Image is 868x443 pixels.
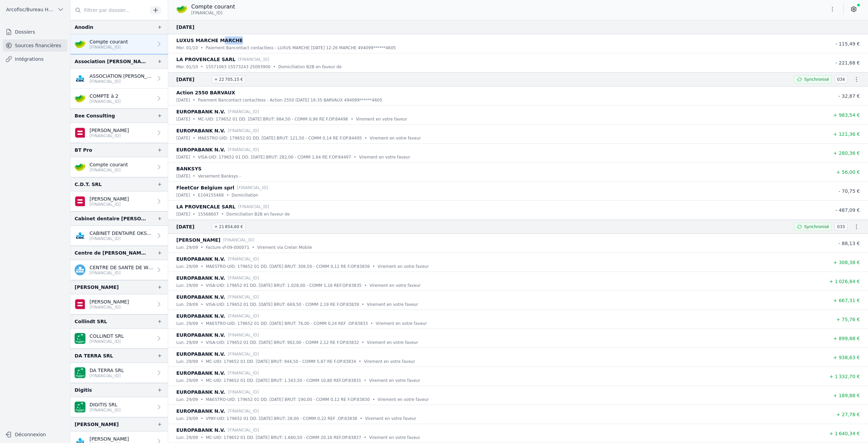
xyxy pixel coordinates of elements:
a: COMPTE à 2 [FINANCIAL_ID] [71,89,168,109]
p: mer. 01/10 [176,44,198,51]
p: [FINANCIAL_ID] [90,373,124,379]
div: • [359,358,361,365]
p: FleetCor Belgium sprl [176,184,234,192]
p: lun. 29/09 [176,415,198,422]
p: mer. 01/10 [176,63,198,70]
p: lun. 29/09 [176,358,198,365]
div: Association [PERSON_NAME] et [PERSON_NAME] [75,57,146,66]
div: • [354,154,356,161]
div: • [201,358,203,365]
p: EUROPABANK N.V. [176,388,225,396]
p: [FINANCIAL_ID] [90,202,129,207]
p: [FINANCIAL_ID] [228,256,259,262]
p: Domiciliation [232,192,258,199]
p: COLLINDT SRL [90,333,124,339]
p: lun. 29/09 [176,377,198,384]
div: • [193,154,195,161]
p: [FINANCIAL_ID] [228,275,259,281]
p: 15568607 [198,211,219,218]
p: [FINANCIAL_ID] [228,351,259,357]
p: BANKSYS [176,165,201,173]
p: [FINANCIAL_ID] [90,270,153,276]
p: ASSOCIATION [PERSON_NAME] [90,73,153,79]
span: 034 [834,75,848,84]
span: - 32,87 € [839,93,860,99]
div: • [201,44,203,51]
img: crelan.png [75,162,85,172]
img: crelan.png [176,4,187,15]
div: Centre de [PERSON_NAME] ASBL [75,249,146,257]
p: [FINANCIAL_ID] [90,99,121,104]
div: • [201,63,203,70]
p: Paiement Bancontact contactless - Action 2550 [DATE] 16:35 BARVAUX 494099******4605 [198,97,382,104]
p: Virement en votre faveur [378,396,429,403]
p: [DATE] [176,173,190,180]
p: [FINANCIAL_ID] [90,407,121,413]
span: + 899,88 € [833,336,860,341]
p: Virement en votre faveur [356,116,407,123]
div: • [201,415,203,422]
img: BNP_BE_BUSINESS_GEBABEBB.png [75,402,85,412]
a: CABINET DENTAIRE OKSUZ SRL [FINANCIAL_ID] [71,226,168,246]
p: [FINANCIAL_ID] [237,184,268,191]
p: VPAY-UID: 179652 01 DD. [DATE] BRUT: 28,00 - COMM 0,22 REF .OP.83838 [206,415,357,422]
div: Digitis [75,386,92,394]
p: [FINANCIAL_ID] [228,370,259,376]
p: lun. 29/09 [176,396,198,403]
p: CABINET DENTAIRE OKSUZ SRL [90,230,153,237]
p: Compte courant [90,38,128,45]
div: • [351,116,353,123]
div: BT Pro [75,146,92,154]
span: Synchronisé [804,224,829,229]
p: 15571063 15573243 25093900 [206,63,271,70]
span: + 938,63 € [833,355,860,360]
span: - 221,68 € [835,60,860,66]
div: • [201,377,203,384]
p: EUROPABANK N.V. [176,312,225,320]
span: - 115,49 € [835,41,860,47]
a: [PERSON_NAME] [FINANCIAL_ID] [71,294,168,314]
span: [DATE] [176,23,209,31]
p: Facture vf-09-000071 [206,244,249,251]
div: • [273,63,276,70]
p: [FINANCIAL_ID] [228,408,259,414]
p: [FINANCIAL_ID] [90,339,124,344]
div: • [193,173,195,180]
p: Compte courant [90,161,128,168]
a: Compte courant [FINANCIAL_ID] [71,34,168,54]
span: Synchronisé [804,77,829,82]
span: 033 [834,223,848,231]
span: + 189,88 € [833,393,860,398]
p: LUXUS MARCHE MARCHE [176,36,243,44]
div: • [193,192,195,199]
span: + 308,38 € [833,260,860,265]
p: Versement Banksys - [198,173,241,180]
p: [FINANCIAL_ID] [228,313,259,319]
img: crelan.png [75,93,85,104]
p: [FINANCIAL_ID] [228,146,259,153]
p: EUROPABANK N.V. [176,108,225,116]
p: Virement en votre faveur [367,339,418,346]
p: [FINANCIAL_ID] [228,389,259,395]
span: + 22 705,15 € [212,75,246,84]
p: Virement en votre faveur [376,320,427,327]
span: + 983,54 € [833,112,860,118]
p: [DATE] [176,116,190,123]
span: + 75,76 € [836,317,860,322]
p: MAESTRO-UID: 179652 01 DD. [DATE] BRUT: 121,50 - COMM 0,14 RE F.OP.84495 [198,135,362,142]
img: belfius-1.png [75,196,85,207]
div: • [193,116,195,123]
p: Domiciliation B2B en faveur de [278,63,342,70]
a: Dossiers [3,26,67,38]
div: • [364,377,366,384]
p: [FINANCIAL_ID] [228,127,259,134]
p: lun. 29/09 [176,282,198,289]
p: DA TERRA SRL [90,367,124,374]
p: EUROPABANK N.V. [176,426,225,434]
p: [FINANCIAL_ID] [238,203,269,210]
span: + 27,78 € [836,412,860,417]
p: [DATE] [176,135,190,142]
p: MAESTRO-UID: 179652 01 DD. [DATE] BRUT: 76,00 - COMM 0,24 REF .OP.83833 [206,320,368,327]
p: VISA-UID: 179652 01 DD. [DATE] BRUT: 1.028,00 - COMM 1,16 REF.OP.83835 [206,282,362,289]
a: CENTRE DE SANTE DE WARZEE ASBL [FINANCIAL_ID] [71,260,168,280]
